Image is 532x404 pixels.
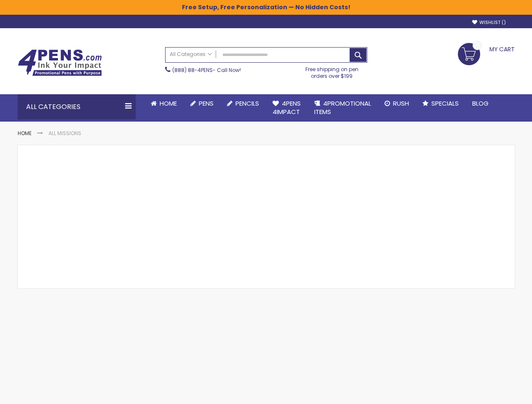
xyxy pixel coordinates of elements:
strong: All Missions [48,130,81,137]
span: Pencils [235,99,259,108]
span: - Call Now! [172,66,241,74]
a: Pens [184,94,220,113]
a: Home [144,94,184,113]
span: Home [160,99,177,108]
a: 4PROMOTIONALITEMS [307,94,378,122]
a: Home [18,130,32,137]
a: Wishlist [472,19,506,26]
span: Rush [393,99,409,108]
a: (888) 88-4PENS [172,66,213,74]
a: Pencils [220,94,266,113]
img: 4Pens Custom Pens and Promotional Products [18,49,102,76]
span: Blog [472,99,489,108]
span: All Categories [170,51,212,58]
div: Free shipping on pen orders over $199 [297,63,367,80]
a: 4Pens4impact [266,94,307,122]
a: Specials [416,94,465,113]
div: All Categories [18,94,136,120]
span: 4Pens 4impact [273,99,301,116]
span: 4PROMOTIONAL ITEMS [314,99,371,116]
a: Rush [378,94,416,113]
a: All Categories [166,48,216,61]
span: Pens [199,99,214,108]
a: Blog [465,94,495,113]
span: Specials [431,99,459,108]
